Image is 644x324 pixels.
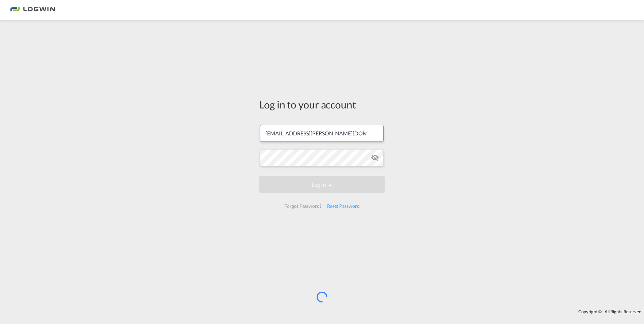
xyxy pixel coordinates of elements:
img: bc73a0e0d8c111efacd525e4c8ad7d32.png [10,3,56,18]
md-icon: icon-eye-off [371,154,379,162]
div: Reset Password [324,200,362,212]
div: Forgot Password? [282,200,324,212]
button: LOGIN [259,176,385,193]
div: Log in to your account [259,97,385,111]
input: Enter email/phone number [260,125,384,142]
